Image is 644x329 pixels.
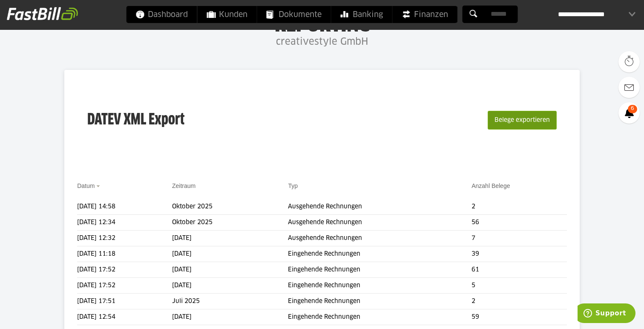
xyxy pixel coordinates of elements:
td: Eingehende Rechnungen [288,309,471,325]
td: [DATE] [172,278,288,294]
h3: DATEV XML Export [87,93,184,147]
a: 6 [618,102,640,124]
a: Dokumente [257,6,331,23]
td: Ausgehende Rechnungen [288,215,471,231]
td: 39 [471,246,567,262]
iframe: Öffnet ein Widget, in dem Sie weitere Informationen finden [578,303,635,325]
td: [DATE] 12:32 [77,231,172,246]
td: [DATE] [172,231,288,246]
td: [DATE] [172,246,288,262]
td: 2 [471,294,567,309]
td: Eingehende Rechnungen [288,246,471,262]
td: [DATE] 12:34 [77,215,172,231]
span: 6 [628,105,637,113]
td: Oktober 2025 [172,199,288,215]
span: Finanzen [402,6,448,23]
td: [DATE] [172,309,288,325]
td: [DATE] [172,262,288,278]
td: [DATE] 11:18 [77,246,172,262]
span: Dashboard [136,6,188,23]
td: [DATE] 12:54 [77,309,172,325]
a: Zeitraum [172,182,195,189]
span: Banking [341,6,383,23]
td: 56 [471,215,567,231]
td: 61 [471,262,567,278]
td: Eingehende Rechnungen [288,294,471,309]
td: Eingehende Rechnungen [288,262,471,278]
a: Typ [288,182,298,189]
a: Kunden [198,6,257,23]
td: Eingehende Rechnungen [288,278,471,294]
td: [DATE] 17:52 [77,262,172,278]
td: 2 [471,199,567,215]
a: Anzahl Belege [471,182,510,189]
td: 5 [471,278,567,294]
td: Juli 2025 [172,294,288,309]
td: Ausgehende Rechnungen [288,231,471,246]
td: 59 [471,309,567,325]
td: Oktober 2025 [172,215,288,231]
td: Ausgehende Rechnungen [288,199,471,215]
img: sort_desc.gif [96,185,102,187]
td: 7 [471,231,567,246]
a: Banking [331,6,392,23]
td: [DATE] 14:58 [77,199,172,215]
button: Belege exportieren [488,111,557,130]
a: Finanzen [393,6,457,23]
a: Datum [77,182,95,189]
td: [DATE] 17:51 [77,294,172,309]
span: Dokumente [267,6,322,23]
a: Dashboard [126,6,197,23]
span: Kunden [207,6,247,23]
img: fastbill_logo_white.png [7,7,78,20]
td: [DATE] 17:52 [77,278,172,294]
